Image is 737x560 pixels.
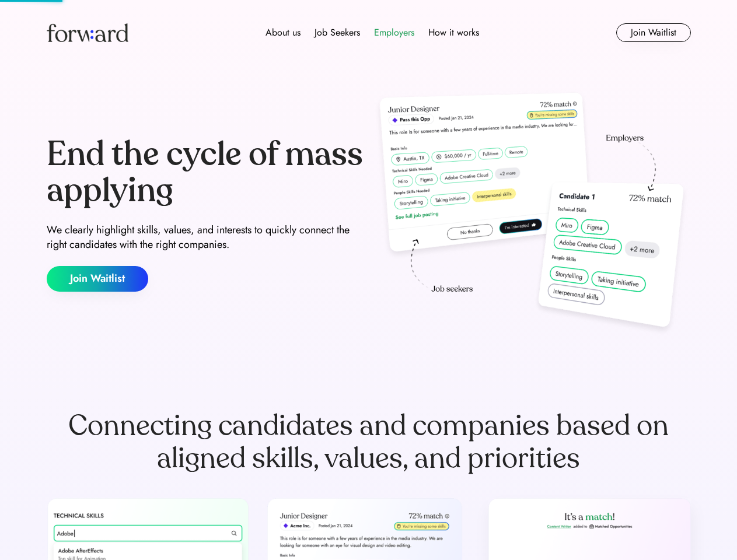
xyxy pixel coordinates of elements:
[47,136,364,208] div: End the cycle of mass applying
[47,266,148,292] button: Join Waitlist
[616,23,691,42] button: Join Waitlist
[373,89,691,339] img: hero-image.png
[266,26,301,40] div: About us
[47,23,128,42] img: Forward logo
[428,26,479,40] div: How it works
[315,26,360,40] div: Job Seekers
[47,223,364,252] div: We clearly highlight skills, values, and interests to quickly connect the right candidates with t...
[47,409,691,475] div: Connecting candidates and companies based on aligned skills, values, and priorities
[374,26,414,40] div: Employers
